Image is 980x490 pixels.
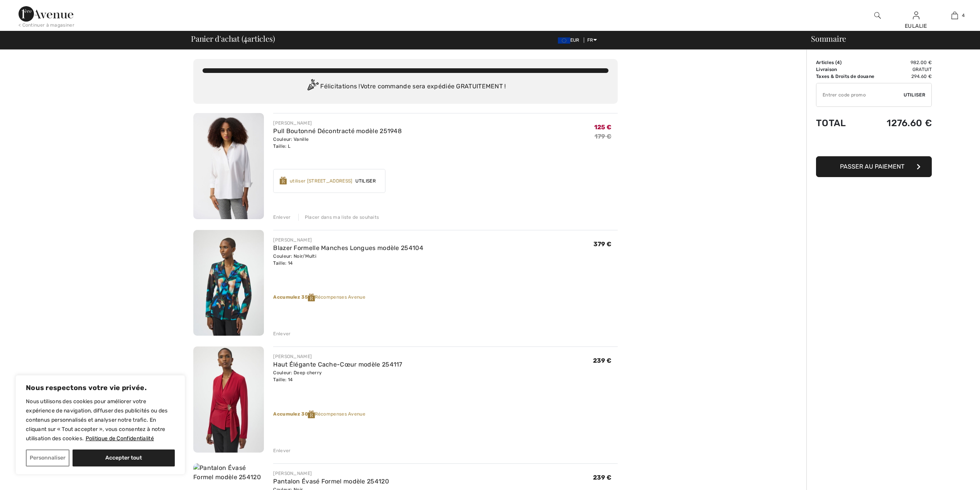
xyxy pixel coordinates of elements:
div: Félicitations ! Votre commande sera expédiée GRATUITEMENT ! [203,79,608,95]
span: Utiliser [904,91,925,98]
img: Mes infos [913,11,919,20]
button: Passer au paiement [816,156,932,177]
img: Haut Élégante Cache-Cœur modèle 254117 [193,346,264,453]
img: Reward-Logo.svg [308,411,315,418]
strong: Accumulez 35 [273,294,314,300]
td: Total [816,110,881,136]
img: Mon panier [951,11,958,20]
strong: Accumulez 30 [273,411,314,417]
button: Personnaliser [26,449,69,466]
a: Politique de Confidentialité [85,435,154,442]
td: Gratuit [881,66,932,73]
img: recherche [874,11,881,20]
td: 294.60 € [881,73,932,80]
img: 1ère Avenue [19,6,73,22]
td: Livraison [816,66,881,73]
iframe: Ouvre un widget dans lequel vous pouvez trouver plus d’informations [931,467,972,486]
div: [PERSON_NAME] [273,120,402,127]
td: Taxes & Droits de douane [816,73,881,80]
img: Pull Boutonné Décontracté modèle 251948 [193,113,264,219]
div: utiliser [STREET_ADDRESS] [290,177,353,184]
img: Congratulation2.svg [305,79,320,95]
img: Euro [558,37,570,44]
span: 239 € [593,357,612,364]
img: Pantalon Évasé Formel modèle 254120 [193,463,264,482]
img: Reward-Logo.svg [308,294,315,301]
span: FR [587,37,597,43]
s: 179 € [595,133,612,140]
input: Code promo [816,83,904,106]
div: Couleur: Vanille Taille: L [273,136,402,150]
div: Nous respectons votre vie privée. [15,375,185,475]
div: Enlever [273,447,291,454]
div: Récompenses Avenue [273,294,618,301]
span: 4 [962,12,965,19]
span: 4 [837,60,840,65]
a: 4 [936,11,973,20]
p: Nous respectons votre vie privée. [26,383,175,392]
a: Se connecter [913,12,919,19]
span: 239 € [593,474,612,481]
div: EULALIE [897,22,935,30]
span: 4 [243,33,247,43]
a: Pull Boutonné Décontracté modèle 251948 [273,127,402,135]
div: Enlever [273,330,291,337]
img: Blazer Formelle Manches Longues modèle 254104 [193,230,264,336]
span: EUR [558,37,583,43]
div: Couleur: Noir/Multi Taille: 14 [273,253,423,267]
td: 982.00 € [881,59,932,66]
span: 379 € [593,240,612,248]
div: Enlever [273,214,291,221]
div: < Continuer à magasiner [19,22,74,29]
div: [PERSON_NAME] [273,353,402,360]
div: Récompenses Avenue [273,411,618,418]
img: Reward-Logo.svg [280,177,287,184]
span: 125 € [594,123,612,131]
td: 1276.60 € [881,110,932,136]
div: [PERSON_NAME] [273,470,389,477]
span: Passer au paiement [840,163,904,170]
span: Panier d'achat ( articles) [191,35,275,42]
div: Placer dans ma liste de souhaits [298,214,379,221]
iframe: PayPal [816,136,932,154]
div: Couleur: Deep cherry Taille: 14 [273,369,402,383]
div: Sommaire [802,35,975,42]
button: Accepter tout [73,449,175,466]
span: Utiliser [352,177,378,184]
a: Blazer Formelle Manches Longues modèle 254104 [273,244,423,252]
div: [PERSON_NAME] [273,237,423,243]
td: Articles ( ) [816,59,881,66]
p: Nous utilisons des cookies pour améliorer votre expérience de navigation, diffuser des publicités... [26,397,175,443]
a: Haut Élégante Cache-Cœur modèle 254117 [273,361,402,368]
a: Pantalon Évasé Formel modèle 254120 [273,478,389,485]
